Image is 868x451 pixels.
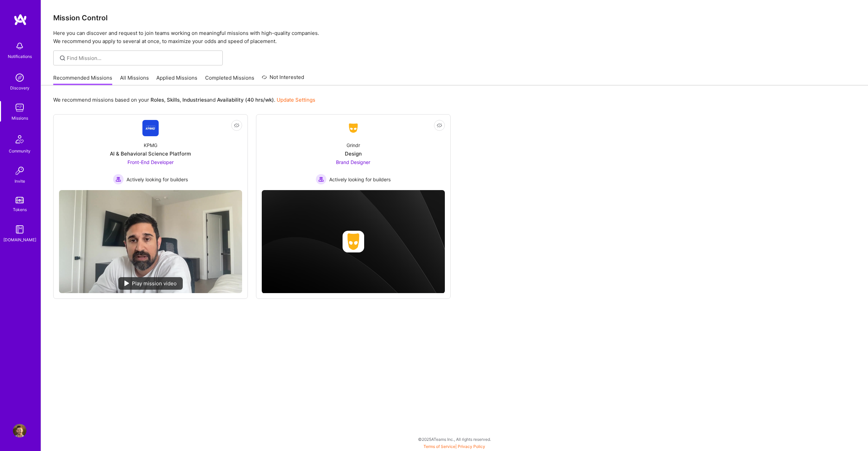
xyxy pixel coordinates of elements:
i: icon EyeClosed [234,123,239,128]
input: Find Mission... [67,55,218,62]
div: © 2025 ATeams Inc., All rights reserved. [41,431,868,448]
img: Actively looking for builders [113,174,124,185]
img: Community [12,131,28,147]
i: icon SearchGrey [59,54,66,62]
a: Terms of Service [423,444,455,449]
div: Play mission video [118,277,183,290]
b: Availability (40 hrs/wk) [217,97,274,103]
img: User Avatar [13,424,26,437]
div: Tokens [13,206,27,213]
a: User Avatar [11,424,28,437]
div: KPMG [144,142,157,149]
a: All Missions [120,74,149,85]
div: Missions [12,115,28,122]
a: Company LogoGrindrDesignBrand Designer Actively looking for buildersActively looking for builders [262,120,445,185]
div: Notifications [8,53,32,60]
a: Recommended Missions [53,74,112,85]
span: Brand Designer [336,159,370,165]
a: Privacy Policy [458,444,485,449]
p: We recommend missions based on your , , and . [53,96,315,103]
img: Company logo [342,231,364,252]
p: Here you can discover and request to join teams working on meaningful missions with high-quality ... [53,29,856,45]
a: Company LogoKPMGAI & Behavioral Science PlatformFront-End Developer Actively looking for builders... [59,120,242,185]
i: icon EyeClosed [437,123,442,128]
img: discovery [13,71,26,84]
div: Invite [15,178,25,185]
div: Grindr [347,142,360,149]
div: Discovery [10,84,29,91]
a: Completed Missions [205,74,254,85]
div: AI & Behavioral Science Platform [110,150,191,157]
div: Design [345,150,362,157]
a: Not Interested [262,73,304,85]
span: Actively looking for builders [329,176,391,183]
img: No Mission [59,190,242,293]
div: Community [9,147,31,155]
a: Applied Missions [156,74,197,85]
span: Front-End Developer [127,159,174,165]
b: Industries [182,97,207,103]
a: Update Settings [277,97,315,103]
img: guide book [13,223,26,236]
img: cover [262,190,445,293]
h3: Mission Control [53,14,856,22]
b: Roles [151,97,164,103]
span: | [423,444,485,449]
img: logo [14,14,27,26]
span: Actively looking for builders [126,176,188,183]
img: Company Logo [142,120,159,136]
img: Company Logo [345,122,361,134]
img: play [124,281,129,286]
img: Invite [13,164,26,178]
img: Actively looking for builders [316,174,327,185]
img: teamwork [13,101,26,115]
img: bell [13,39,26,53]
div: [DOMAIN_NAME] [3,236,36,243]
b: Skills [167,97,180,103]
img: tokens [16,197,24,203]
